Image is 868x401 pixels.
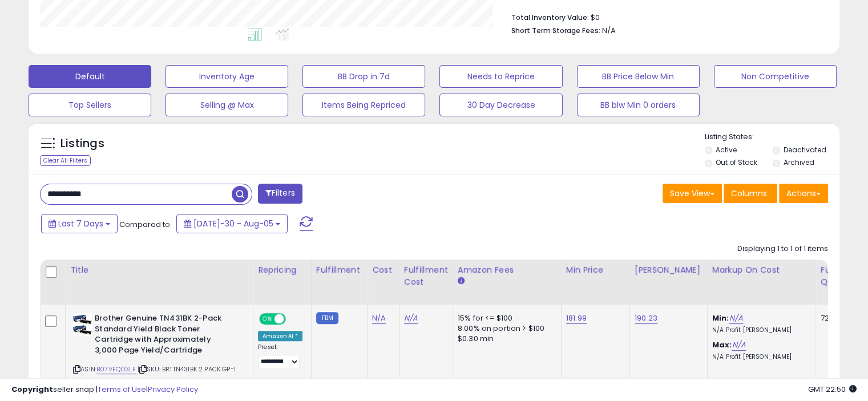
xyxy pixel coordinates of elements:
[724,184,777,203] button: Columns
[712,326,807,334] p: N/A Profit [PERSON_NAME]
[404,313,418,324] a: N/A
[779,184,828,203] button: Actions
[258,331,302,341] div: Amazon AI *
[284,314,302,324] span: OFF
[635,264,703,276] div: [PERSON_NAME]
[737,244,828,254] div: Displaying 1 to 1 of 1 items
[439,65,562,88] button: Needs to Reprice
[96,364,136,374] a: B07VFQD3LF
[302,65,425,88] button: BB Drop in 7d
[511,10,819,23] li: $0
[602,25,616,36] span: N/A
[98,384,146,395] a: Terms of Use
[821,264,860,288] div: Fulfillable Quantity
[258,343,302,369] div: Preset:
[731,188,767,199] span: Columns
[404,264,448,288] div: Fulfillment Cost
[808,384,857,395] span: 2025-08-13 22:50 GMT
[439,94,562,116] button: 30 Day Decrease
[73,313,92,336] img: 51vzwbD8pEL._SL40_.jpg
[11,384,198,395] div: seller snap | |
[193,218,273,229] span: [DATE]-30 - Aug-05
[635,313,657,324] a: 190.23
[41,214,118,233] button: Last 7 Days
[258,264,306,276] div: Repricing
[119,219,172,230] span: Compared to:
[712,353,807,361] p: N/A Profit [PERSON_NAME]
[258,184,302,204] button: Filters
[302,94,425,116] button: Items Being Repriced
[58,218,103,229] span: Last 7 Days
[732,339,745,351] a: N/A
[40,155,91,166] div: Clear All Filters
[566,264,625,276] div: Min Price
[458,313,552,323] div: 15% for <= $100
[29,94,151,116] button: Top Sellers
[95,313,233,358] b: Brother Genuine TN431BK 2-Pack Standard Yield Black Toner Cartridge with Approximately 3,000 Page...
[260,314,274,324] span: ON
[712,264,811,276] div: Markup on Cost
[729,313,742,324] a: N/A
[705,132,839,143] p: Listing States:
[714,65,837,88] button: Non Competitive
[566,313,587,324] a: 181.99
[577,94,700,116] button: BB blw Min 0 orders
[712,339,732,350] b: Max:
[716,157,757,167] label: Out of Stock
[458,334,552,344] div: $0.30 min
[316,264,362,276] div: Fulfillment
[176,214,288,233] button: [DATE]-30 - Aug-05
[511,26,600,35] b: Short Term Storage Fees:
[458,264,556,276] div: Amazon Fees
[148,384,198,395] a: Privacy Policy
[60,136,104,152] h5: Listings
[783,157,814,167] label: Archived
[372,313,386,324] a: N/A
[783,145,826,155] label: Deactivated
[712,313,729,323] b: Min:
[165,65,288,88] button: Inventory Age
[458,323,552,334] div: 8.00% on portion > $100
[29,65,151,88] button: Default
[511,13,589,22] b: Total Inventory Value:
[165,94,288,116] button: Selling @ Max
[577,65,700,88] button: BB Price Below Min
[316,312,338,324] small: FBM
[663,184,722,203] button: Save View
[11,384,53,395] strong: Copyright
[716,145,737,155] label: Active
[707,260,815,305] th: The percentage added to the cost of goods (COGS) that forms the calculator for Min & Max prices.
[458,276,465,286] small: Amazon Fees.
[372,264,394,276] div: Cost
[138,364,236,374] span: | SKU: BRTTN431BK 2 PACK GP-1
[70,264,248,276] div: Title
[821,313,856,323] div: 72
